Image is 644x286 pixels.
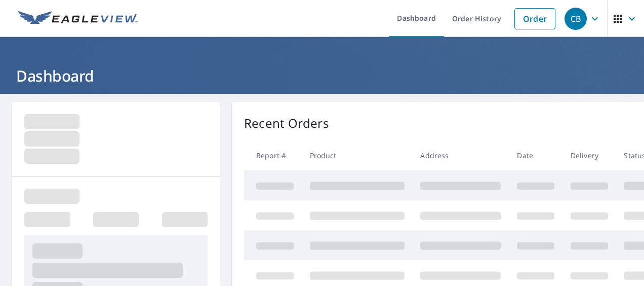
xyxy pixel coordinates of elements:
[565,8,587,30] div: CB
[509,140,562,170] th: Date
[514,8,555,29] a: Order
[18,11,138,26] img: EV Logo
[562,140,616,170] th: Delivery
[412,140,509,170] th: Address
[12,65,632,86] h1: Dashboard
[244,140,302,170] th: Report #
[244,114,329,132] p: Recent Orders
[302,140,413,170] th: Product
